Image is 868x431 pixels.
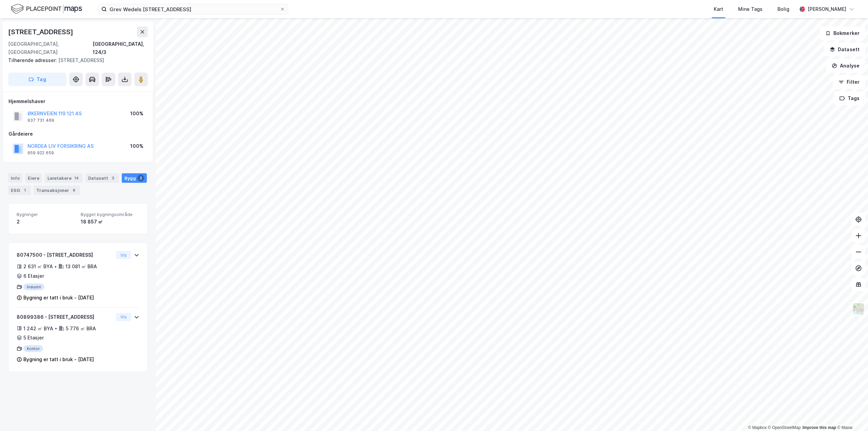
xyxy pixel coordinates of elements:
[826,59,865,73] button: Analyse
[116,251,131,259] button: Vis
[71,187,77,194] div: 8
[65,262,97,271] div: 13 081 ㎡ BRA
[85,173,119,183] div: Datasett
[8,57,58,63] span: Tilhørende adresser:
[17,251,113,259] div: 80747500 - [STREET_ADDRESS]
[8,173,22,183] div: Info
[27,150,54,156] div: 959 922 659
[21,187,28,194] div: 1
[23,272,44,280] div: 6 Etasjer
[116,313,131,321] button: Vis
[852,302,865,315] img: Z
[8,97,147,105] div: Hjemmelshaver
[11,3,82,15] img: logo.f888ab2527a4732fd821a326f86c7f29.svg
[8,56,142,64] div: [STREET_ADDRESS]
[73,175,80,181] div: 14
[17,313,113,321] div: 80899386 - [STREET_ADDRESS]
[777,5,789,13] div: Bolig
[54,264,57,269] div: •
[66,325,96,333] div: 5 776 ㎡ BRA
[8,40,93,56] div: [GEOGRAPHIC_DATA], [GEOGRAPHIC_DATA]
[768,425,801,430] a: OpenStreetMap
[834,398,868,431] iframe: Chat Widget
[34,185,80,195] div: Transaksjoner
[714,5,723,13] div: Kart
[130,142,143,150] div: 100%
[23,294,94,302] div: Bygning er tatt i bruk - [DATE]
[808,5,846,13] div: [PERSON_NAME]
[834,92,865,105] button: Tags
[803,425,836,430] a: Improve this map
[820,26,865,40] button: Bokmerker
[824,43,865,56] button: Datasett
[55,326,57,331] div: •
[738,5,763,13] div: Mine Tags
[25,173,42,183] div: Eiere
[137,175,144,181] div: 2
[23,355,94,364] div: Bygning er tatt i bruk - [DATE]
[27,118,54,123] div: 937 731 469
[8,26,75,37] div: [STREET_ADDRESS]
[45,173,83,183] div: Leietakere
[23,325,53,333] div: 1 242 ㎡ BYA
[110,175,116,181] div: 3
[8,185,31,195] div: ESG
[107,4,280,14] input: Søk på adresse, matrikkel, gårdeiere, leietakere eller personer
[17,218,75,226] div: 2
[81,212,139,217] span: Bygget bygningsområde
[23,334,44,342] div: 5 Etasjer
[130,110,143,118] div: 100%
[833,75,865,89] button: Filter
[122,173,147,183] div: Bygg
[93,40,148,56] div: [GEOGRAPHIC_DATA], 124/3
[8,73,66,86] button: Tag
[23,262,53,271] div: 2 631 ㎡ BYA
[8,130,147,138] div: Gårdeiere
[17,212,75,217] span: Bygninger
[81,218,139,226] div: 18 857 ㎡
[748,425,767,430] a: Mapbox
